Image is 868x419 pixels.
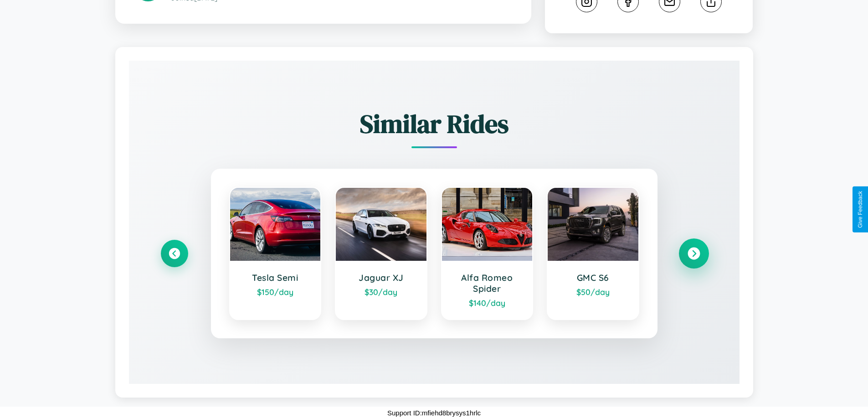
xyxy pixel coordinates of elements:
[857,191,863,228] div: Give Feedback
[335,187,427,320] a: Jaguar XJ$30/day
[229,187,322,320] a: Tesla Semi$150/day
[239,287,312,297] div: $ 150 /day
[451,272,524,294] h3: Alfa Romeo Spider
[441,187,534,320] a: Alfa Romeo Spider$140/day
[345,287,417,297] div: $ 30 /day
[557,272,629,283] h3: GMC S6
[451,298,524,308] div: $ 140 /day
[345,272,417,283] h3: Jaguar XJ
[161,106,708,141] h2: Similar Rides
[387,407,481,419] p: Support ID: mfiehd8brysys1hrlc
[557,287,629,297] div: $ 50 /day
[547,187,639,320] a: GMC S6$50/day
[239,272,312,283] h3: Tesla Semi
